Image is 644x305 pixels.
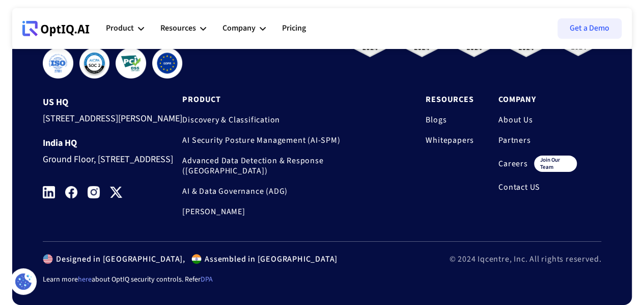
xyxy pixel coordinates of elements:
[202,254,338,264] div: Assembled in [GEOGRAPHIC_DATA]
[498,182,577,192] a: Contact US
[22,13,90,44] a: Webflow Homepage
[201,274,213,285] a: DPA
[426,135,474,145] a: Whitepapers
[498,159,528,169] a: Careers
[498,115,577,125] a: About Us
[498,94,577,105] a: Company
[222,13,266,44] div: Company
[160,13,206,44] div: Resources
[534,156,577,172] div: join our team
[182,135,401,145] a: AI Security Posture Management (AI-SPM)
[426,115,474,125] a: Blogs
[182,186,401,196] a: AI & Data Governance (ADG)
[182,156,401,176] a: Advanced Data Detection & Response ([GEOGRAPHIC_DATA])
[182,115,401,125] a: Discovery & Classification
[282,13,306,44] a: Pricing
[106,13,144,44] div: Product
[43,148,182,167] div: Ground Floor, [STREET_ADDRESS]
[106,21,134,35] div: Product
[78,274,92,285] a: here
[43,274,601,285] div: Learn more about OptIQ security controls. Refer
[449,254,601,264] div: © 2024 Iqcentre, Inc. All rights reserved.
[160,21,196,35] div: Resources
[498,135,577,145] a: Partners
[222,21,256,35] div: Company
[43,108,182,126] div: [STREET_ADDRESS][PERSON_NAME]
[43,97,182,108] div: US HQ
[43,138,182,148] div: India HQ
[426,94,474,105] a: Resources
[182,94,401,105] a: Product
[53,254,185,264] div: Designed in [GEOGRAPHIC_DATA],
[557,18,622,39] a: Get a Demo
[182,207,401,217] a: [PERSON_NAME]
